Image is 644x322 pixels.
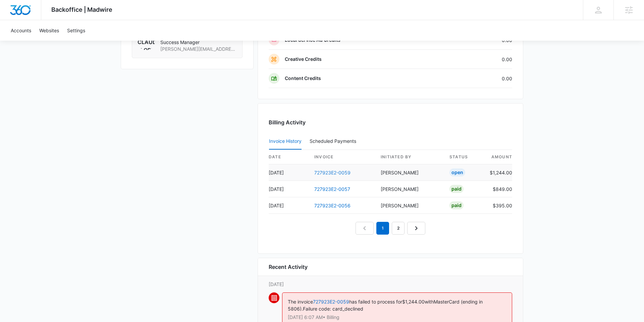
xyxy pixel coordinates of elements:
[63,20,89,41] a: Settings
[392,222,405,235] a: Page 2
[441,69,512,88] td: 0.00
[484,164,512,181] td: $1,244.00
[375,164,444,181] td: [PERSON_NAME]
[356,222,425,235] nav: Pagination
[309,150,375,164] th: invoice
[160,46,237,52] span: [PERSON_NAME][EMAIL_ADDRESS][PERSON_NAME][DOMAIN_NAME]
[425,299,434,305] span: with
[349,299,402,305] span: has failed to process for
[303,306,363,312] span: Failure code: card_declined
[285,75,321,82] p: Content Credits
[314,186,350,192] a: 727923E2-0057
[7,20,35,41] a: Accounts
[484,150,512,164] th: amount
[269,197,309,214] td: [DATE]
[269,150,309,164] th: date
[402,299,425,305] span: $1,244.00
[407,222,425,235] a: Next Page
[310,139,359,144] div: Scheduled Payments
[269,164,309,181] td: [DATE]
[51,6,112,13] span: Backoffice | Madwire
[269,263,308,271] h6: Recent Activity
[484,181,512,197] td: $849.00
[449,185,464,193] div: Paid
[285,56,322,63] p: Creative Credits
[35,20,63,41] a: Websites
[160,39,237,46] span: Success Manager
[269,281,512,288] p: [DATE]
[269,133,302,150] button: Invoice History
[314,203,351,208] a: 727923E2-0056
[375,181,444,197] td: [PERSON_NAME]
[375,150,444,164] th: Initiated By
[269,181,309,197] td: [DATE]
[449,201,464,209] div: Paid
[138,33,155,50] img: Claudia Flores
[313,299,349,305] a: 727923E2-0059
[444,150,484,164] th: status
[375,197,444,214] td: [PERSON_NAME]
[314,170,351,175] a: 727923E2-0059
[376,222,389,235] em: 1
[441,50,512,69] td: 0.00
[484,197,512,214] td: $395.00
[269,118,512,126] h3: Billing Activity
[288,315,506,320] p: [DATE] 6:07 AM • Billing
[288,299,313,305] span: The invoice
[449,168,465,176] div: Open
